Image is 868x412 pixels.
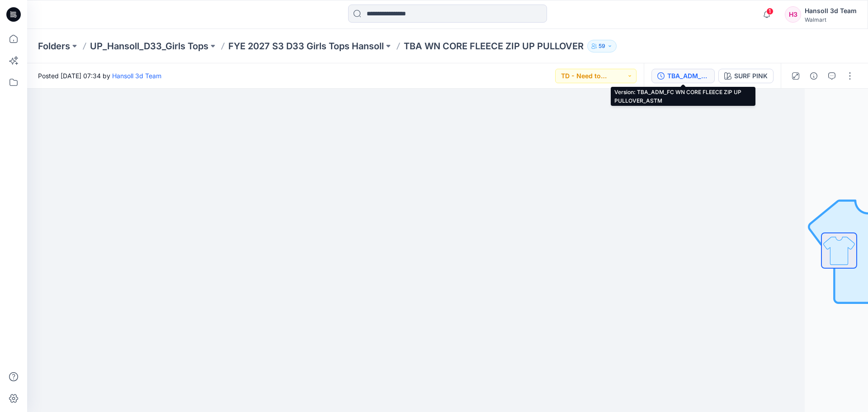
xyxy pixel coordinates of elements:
[90,40,208,52] a: UP_Hansoll_D33_Girls Tops
[667,71,709,81] div: TBA_ADM_FC WN CORE FLEECE ZIP UP PULLOVER_ASTM
[587,40,617,52] button: 59
[766,8,774,15] span: 1
[228,40,384,52] a: FYE 2027 S3 D33 Girls Tops Hansoll
[734,71,768,81] div: SURF PINK
[807,69,821,83] button: Details
[805,5,857,16] div: Hansoll 3d Team
[38,40,70,52] a: Folders
[651,69,715,83] button: TBA_ADM_FC WN CORE FLEECE ZIP UP PULLOVER_ASTM
[599,41,605,51] p: 59
[785,6,801,23] div: H3
[404,40,584,52] p: TBA WN CORE FLEECE ZIP UP PULLOVER
[38,71,161,81] span: Posted [DATE] 07:34 by
[822,233,856,268] img: All colorways
[805,16,857,23] div: Walmart
[112,72,161,80] a: Hansoll 3d Team
[718,69,774,83] button: SURF PINK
